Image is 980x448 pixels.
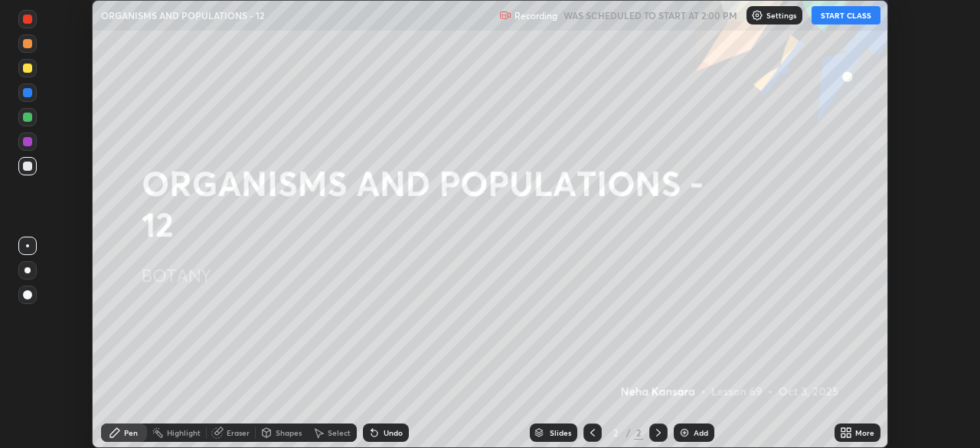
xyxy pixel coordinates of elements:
p: Settings [766,11,796,19]
img: class-settings-icons [751,9,763,21]
div: More [855,429,874,437]
div: 2 [634,426,643,440]
div: Eraser [227,429,250,437]
p: ORGANISMS AND POPULATIONS - 12 [101,9,264,21]
div: Select [328,429,351,437]
img: recording.375f2c34.svg [499,9,511,21]
div: Highlight [167,429,201,437]
div: 2 [608,428,623,437]
p: Recording [514,10,557,21]
div: Shapes [276,429,302,437]
div: Slides [550,429,571,437]
button: START CLASS [812,6,880,25]
div: / [626,428,631,437]
div: Add [694,429,708,437]
div: Undo [384,429,403,437]
div: Pen [124,429,138,437]
img: add-slide-button [678,427,691,439]
h5: WAS SCHEDULED TO START AT 2:00 PM [563,8,737,22]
